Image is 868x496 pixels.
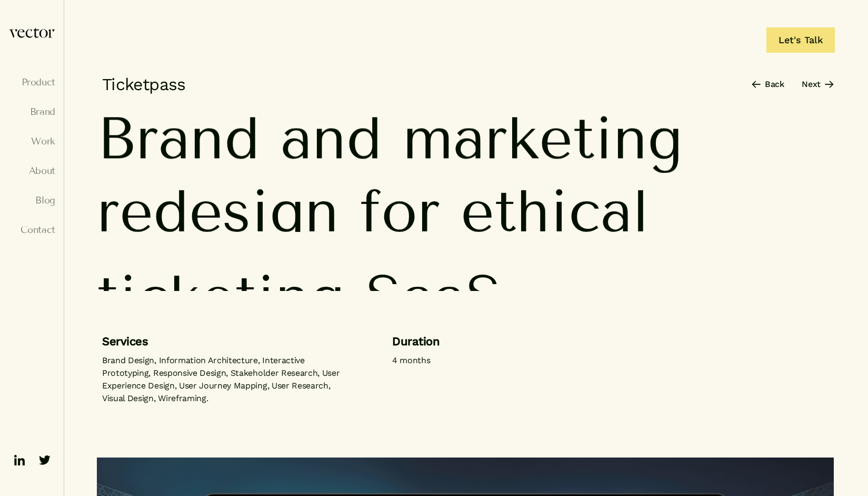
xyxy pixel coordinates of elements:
[461,182,649,241] span: ethical
[281,109,382,168] span: and
[8,195,55,206] a: Blog
[97,74,186,95] h5: Ticketpass
[8,166,55,176] a: About
[97,109,260,168] span: Brand
[392,355,430,365] em: 4 months
[360,182,440,241] span: for
[392,333,440,350] h6: Duration
[36,452,53,469] img: ico-twitter-fill
[403,109,683,168] span: marketing
[8,225,55,235] a: Contact
[102,333,349,350] h6: Services
[365,267,502,326] span: SaaS
[766,27,835,53] a: Let's Talk
[752,78,784,91] a: Back
[8,136,55,147] a: Work
[97,182,339,241] span: redesign
[102,354,349,405] p: Brand Design, Information Architecture, Interactive Prototyping, Responsive Design, Stakeholder R...
[8,106,55,117] a: Brand
[802,78,834,91] a: Next
[97,267,345,326] span: ticketing
[8,77,55,87] a: Product
[11,452,28,469] img: ico-linkedin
